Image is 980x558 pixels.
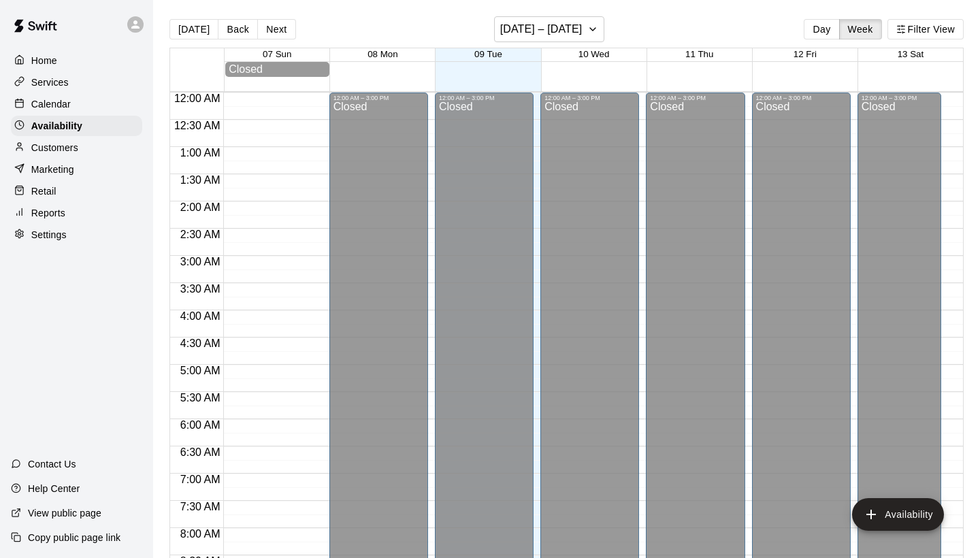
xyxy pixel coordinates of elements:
button: 08 Mon [367,49,397,59]
button: 10 Wed [578,49,610,59]
span: 5:30 AM [177,392,224,404]
div: 12:00 AM – 3:00 PM [756,95,847,101]
button: 11 Thu [685,49,713,59]
p: Calendar [31,97,71,111]
p: View public page [28,506,101,520]
p: Help Center [28,482,80,495]
h6: [DATE] – [DATE] [500,20,583,39]
span: 2:30 AM [177,229,224,240]
p: Marketing [31,163,74,176]
a: Marketing [11,159,142,180]
p: Home [31,54,57,67]
a: Retail [11,181,142,201]
button: Week [839,19,882,39]
span: 7:30 AM [177,501,224,512]
span: 6:00 AM [177,419,224,431]
button: 07 Sun [263,49,291,59]
span: 1:00 AM [177,147,224,159]
p: Contact Us [28,457,76,471]
span: 1:30 AM [177,174,224,186]
button: 09 Tue [474,49,502,59]
p: Customers [31,141,78,154]
button: Next [257,19,295,39]
div: 12:00 AM – 3:00 PM [544,95,635,101]
p: Availability [31,119,82,133]
span: 3:00 AM [177,256,224,267]
button: Filter View [887,19,964,39]
p: Retail [31,184,56,198]
a: Services [11,72,142,93]
a: Customers [11,137,142,158]
span: 3:30 AM [177,283,224,295]
a: Home [11,50,142,71]
span: 4:30 AM [177,338,224,349]
a: Reports [11,203,142,223]
span: 8:00 AM [177,528,224,540]
div: Closed [229,63,326,76]
div: 12:00 AM – 3:00 PM [439,95,529,101]
span: 12:30 AM [171,120,224,131]
button: Day [804,19,839,39]
div: 12:00 AM – 3:00 PM [862,95,937,101]
button: Back [218,19,258,39]
div: 12:00 AM – 3:00 PM [333,95,424,101]
button: 12 Fri [794,49,817,59]
div: 12:00 AM – 3:00 PM [650,95,740,101]
p: Services [31,76,69,89]
span: 6:30 AM [177,446,224,458]
span: 5:00 AM [177,365,224,376]
a: Settings [11,225,142,245]
button: [DATE] [169,19,218,39]
span: 2:00 AM [177,201,224,213]
p: Settings [31,228,67,242]
span: 4:00 AM [177,310,224,322]
p: Reports [31,206,65,220]
a: Availability [11,116,142,136]
p: Copy public page link [28,531,120,544]
button: 13 Sat [898,49,924,59]
span: 7:00 AM [177,474,224,485]
span: 12:00 AM [171,93,224,104]
a: Calendar [11,94,142,114]
button: add [852,498,944,531]
button: [DATE] – [DATE] [494,16,605,42]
